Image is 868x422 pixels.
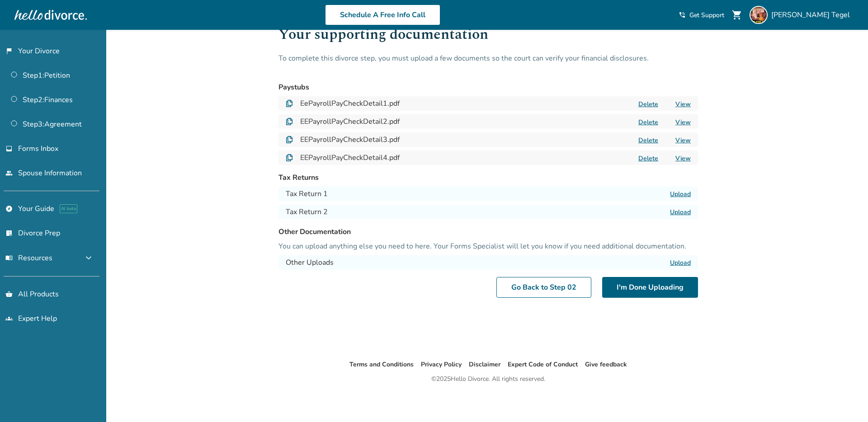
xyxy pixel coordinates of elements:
span: list_alt_check [5,230,13,237]
h4: Tax Return 1 [286,188,328,199]
h4: EEPayrollPayCheckDetail3.pdf [300,134,400,145]
a: View [675,100,691,108]
span: groups [5,315,13,322]
div: © 2025 Hello Divorce. All rights reserved. [431,374,545,384]
span: shopping_cart [731,9,742,20]
p: To complete this divorce step, you must upload a few documents so the court can verify your finan... [278,53,698,75]
span: AI beta [60,204,77,213]
h3: Paystubs [278,82,698,93]
span: explore [5,205,13,212]
button: I'm Done Uploading [602,277,698,298]
a: Schedule A Free Info Call [325,5,440,25]
a: Go Back to Step 02 [496,277,591,298]
label: Upload [670,208,691,216]
label: Upload [670,258,691,267]
a: Privacy Policy [421,360,462,369]
span: Forms Inbox [18,144,58,154]
p: You can upload anything else you need to here. Your Forms Specialist will let you know if you nee... [278,241,698,252]
span: menu_book [5,254,13,262]
label: Upload [670,190,691,198]
h3: Other Documentation [278,226,698,237]
a: phone_in_talkGet Support [679,11,724,19]
iframe: Chat Widget [823,379,868,422]
button: Delete [636,136,661,145]
li: Give feedback [585,359,627,370]
span: phone_in_talk [679,11,686,19]
h4: Tax Return 2 [286,206,328,217]
h4: EePayrollPayCheckDetail1.pdf [300,98,400,109]
img: Document [286,118,293,125]
h1: Your supporting documentation [278,23,698,53]
span: Get Support [689,11,724,19]
span: expand_more [83,253,94,263]
img: Document [286,154,293,161]
li: Disclaimer [469,359,500,370]
span: flag_2 [5,47,13,55]
h3: Tax Returns [278,172,698,183]
a: Expert Code of Conduct [508,360,578,369]
span: [PERSON_NAME] Tegel [771,10,854,20]
span: Resources [5,253,52,263]
span: inbox [5,145,13,152]
h4: EEPayrollPayCheckDetail4.pdf [300,152,400,163]
button: Delete [636,117,661,127]
button: Delete [636,99,661,109]
h4: Other Uploads [286,257,334,268]
span: shopping_basket [5,291,13,298]
h4: EEPayrollPayCheckDetail2.pdf [300,116,400,127]
a: Terms and Conditions [349,360,414,369]
span: people [5,169,13,177]
img: Document [286,136,293,143]
img: ben tegel [750,6,768,24]
a: View [675,118,691,127]
a: View [675,154,691,163]
a: View [675,136,691,145]
img: Document [286,100,293,107]
button: Delete [636,154,661,163]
